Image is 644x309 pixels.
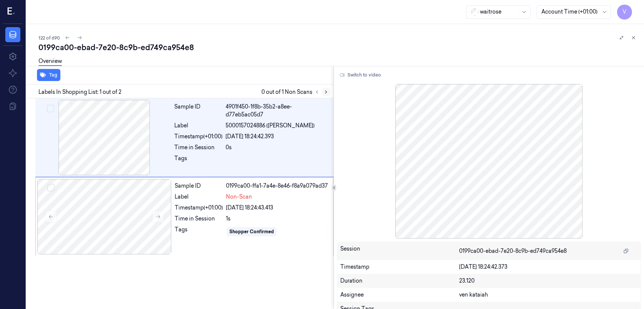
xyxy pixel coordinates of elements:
[337,69,384,81] button: Switch to video
[175,193,223,201] div: Label
[226,215,329,223] div: 1s
[175,182,223,190] div: Sample ID
[38,88,121,96] span: Labels In Shopping List: 1 out of 2
[175,226,223,238] div: Tags
[340,245,459,257] div: Session
[174,103,223,119] div: Sample ID
[175,204,223,212] div: Timestamp (+01:00)
[38,35,60,41] span: 122 of 690
[340,291,459,299] div: Assignee
[229,228,274,235] div: Shopper Confirmed
[459,291,638,299] div: ven kataiah
[174,144,223,151] div: Time in Session
[226,204,329,212] div: [DATE] 18:24:43.413
[340,277,459,285] div: Duration
[226,103,329,119] div: 4901f450-1f8b-35b2-a8ee-d77eb5ac05d7
[174,122,223,130] div: Label
[459,247,567,255] span: 0199ca00-ebad-7e20-8c9b-ed749ca954e8
[617,5,632,20] button: V
[175,215,223,223] div: Time in Session
[459,263,638,271] div: [DATE] 18:24:42.373
[226,144,329,151] div: 0s
[37,69,60,81] button: Tag
[38,57,62,66] a: Overview
[226,193,252,201] span: Non-Scan
[459,277,638,285] div: 23.120
[47,105,54,112] button: Select row
[47,184,55,191] button: Select row
[38,42,638,53] div: 0199ca00-ebad-7e20-8c9b-ed749ca954e8
[261,87,330,96] span: 0 out of 1 Non Scans
[226,122,315,130] span: 5000157024886 ([PERSON_NAME])
[174,154,223,167] div: Tags
[226,133,329,141] div: [DATE] 18:24:42.393
[174,133,223,141] div: Timestamp (+01:00)
[226,182,329,190] div: 0199ca00-ffa1-7a4e-8e46-f8a9a079ad37
[340,263,459,271] div: Timestamp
